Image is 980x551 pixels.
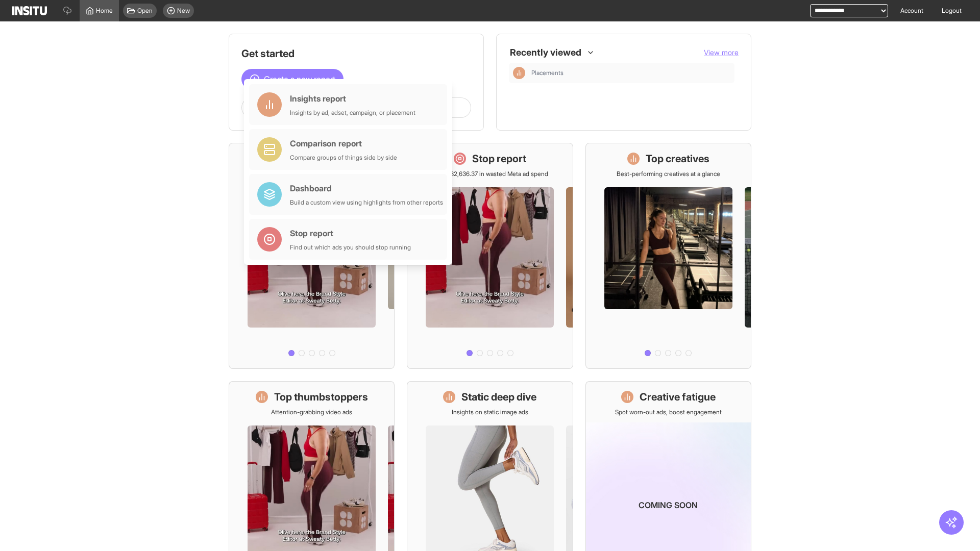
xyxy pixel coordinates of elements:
[137,7,153,15] span: Open
[704,47,739,58] button: View more
[290,243,411,252] div: Find out which ads you should stop running
[531,69,563,77] span: Placements
[432,170,548,178] p: Save £32,636.37 in wasted Meta ad spend
[241,46,471,61] h1: Get started
[452,408,528,416] p: Insights on static image ads
[241,69,344,89] button: Create a new report
[290,154,397,162] div: Compare groups of things side by side
[704,48,739,57] span: View more
[617,170,720,178] p: Best-performing creatives at a glance
[513,67,525,79] div: Insights
[646,152,709,166] h1: Top creatives
[96,7,113,15] span: Home
[290,109,415,117] div: Insights by ad, adset, campaign, or placement
[290,182,443,194] div: Dashboard
[407,143,573,369] a: Stop reportSave £32,636.37 in wasted Meta ad spend
[177,7,190,15] span: New
[290,227,411,239] div: Stop report
[531,69,730,77] span: Placements
[585,143,751,369] a: Top creativesBest-performing creatives at a glance
[271,408,352,416] p: Attention-grabbing video ads
[472,152,526,166] h1: Stop report
[290,198,443,207] div: Build a custom view using highlights from other reports
[264,73,335,85] span: Create a new report
[290,92,415,105] div: Insights report
[12,6,47,15] img: Logo
[229,143,395,369] a: What's live nowSee all active ads instantly
[274,390,368,404] h1: Top thumbstoppers
[290,137,397,149] div: Comparison report
[461,390,536,404] h1: Static deep dive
